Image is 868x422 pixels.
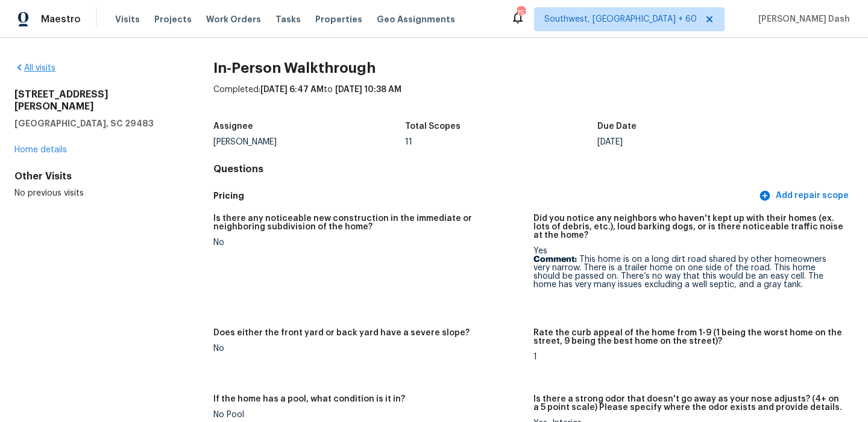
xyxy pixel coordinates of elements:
[533,329,844,346] h5: Rate the curb appeal of the home from 1-9 (1 being the worst home on the street, 9 being the best...
[544,13,697,25] span: Southwest, [GEOGRAPHIC_DATA] + 60
[260,85,324,94] span: [DATE] 6:47 AM
[761,188,849,203] span: Add repair scope
[405,122,461,131] h5: Total Scopes
[213,344,524,353] div: No
[213,122,253,131] h5: Assignee
[14,117,175,129] h5: [GEOGRAPHIC_DATA], SC 29483
[213,214,524,231] h5: Is there any noticeable new construction in the immediate or neighboring subdivision of the home?
[335,85,401,94] span: [DATE] 10:38 AM
[154,13,192,25] span: Projects
[14,189,84,197] span: No previous visits
[213,163,854,175] h4: Questions
[533,247,844,289] div: Yes
[315,13,362,25] span: Properties
[213,138,406,146] div: [PERSON_NAME]
[533,255,844,289] p: This home is on a long dirt road shared by other homeowners very narrow. There is a trailer home ...
[213,411,524,419] div: No Pool
[405,138,597,146] div: 11
[517,7,525,19] div: 757
[14,146,67,154] a: Home details
[213,329,470,337] h5: Does either the front yard or back yard have a severe slope?
[756,185,854,207] button: Add repair scope
[597,122,637,131] h5: Due Date
[533,395,844,412] h5: Is there a strong odor that doesn't go away as your nose adjusts? (4+ on a 5 point scale) Please ...
[753,13,850,25] span: [PERSON_NAME] Dash
[14,170,175,182] div: Other Visits
[213,395,405,403] h5: If the home has a pool, what condition is it in?
[213,84,854,115] div: Completed: to
[115,13,140,25] span: Visits
[533,255,577,264] b: Comment:
[213,190,756,202] h5: Pricing
[275,15,301,23] span: Tasks
[213,62,854,74] h2: In-Person Walkthrough
[377,13,455,25] span: Geo Assignments
[206,13,261,25] span: Work Orders
[14,88,175,113] h2: [STREET_ADDRESS][PERSON_NAME]
[597,138,790,146] div: [DATE]
[213,238,524,247] div: No
[533,214,844,240] h5: Did you notice any neighbors who haven't kept up with their homes (ex. lots of debris, etc.), lou...
[14,64,55,72] a: All visits
[533,353,844,361] div: 1
[41,13,81,25] span: Maestro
